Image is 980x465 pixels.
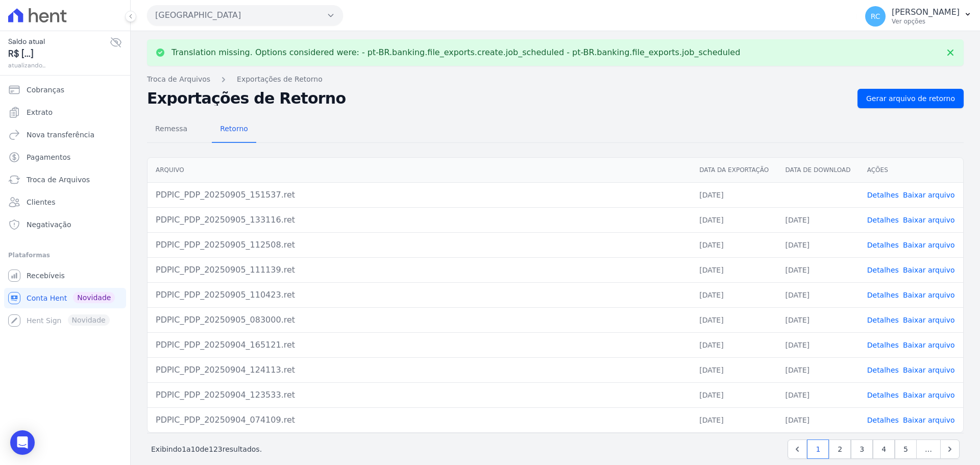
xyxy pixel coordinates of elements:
div: PDPIC_PDP_20250904_165121.ret [156,339,683,351]
div: PDPIC_PDP_20250904_124113.ret [156,364,683,376]
div: PDPIC_PDP_20250905_133116.ret [156,214,683,226]
a: 4 [873,439,895,459]
span: Nova transferência [27,130,94,140]
a: Baixar arquivo [903,341,955,349]
td: [DATE] [777,232,859,257]
span: Pagamentos [27,152,70,162]
td: [DATE] [691,332,777,357]
span: Remessa [149,118,193,139]
div: Open Intercom Messenger [10,430,35,455]
a: 5 [895,439,917,459]
a: Pagamentos [4,147,126,167]
div: Plataformas [8,249,122,261]
p: Translation missing. Options considered were: - pt-BR.banking.file_exports.create.job_scheduled -... [171,47,740,58]
td: [DATE] [777,207,859,232]
div: PDPIC_PDP_20250905_111139.ret [156,264,683,276]
p: Ver opções [892,17,960,26]
td: [DATE] [691,282,777,307]
a: Baixar arquivo [903,216,955,224]
a: Cobranças [4,80,126,100]
a: Troca de Arquivos [4,169,126,190]
td: [DATE] [691,307,777,332]
span: Extrato [27,107,53,117]
span: Cobranças [27,85,64,95]
th: Data de Download [777,158,859,183]
a: Baixar arquivo [903,191,955,199]
td: [DATE] [691,382,777,407]
span: Recebíveis [27,271,65,281]
div: PDPIC_PDP_20250904_074109.ret [156,414,683,426]
a: Gerar arquivo de retorno [857,89,964,108]
span: Saldo atual [8,36,110,47]
a: Exportações de Retorno [237,74,323,85]
td: [DATE] [691,257,777,282]
a: 1 [807,439,829,459]
p: Exibindo a de resultados. [151,444,262,454]
a: Extrato [4,102,126,123]
td: [DATE] [691,407,777,432]
a: Previous [788,439,807,459]
td: [DATE] [777,382,859,407]
a: Detalhes [867,316,899,324]
span: Conta Hent [27,293,67,303]
a: Baixar arquivo [903,391,955,399]
span: 123 [209,445,223,453]
a: Conta Hent Novidade [4,288,126,308]
a: Negativação [4,214,126,235]
span: Clientes [27,197,55,207]
td: [DATE] [777,257,859,282]
td: [DATE] [777,332,859,357]
nav: Sidebar [8,80,122,331]
a: Recebíveis [4,265,126,286]
div: PDPIC_PDP_20250905_083000.ret [156,314,683,326]
a: Baixar arquivo [903,416,955,424]
a: Remessa [147,116,195,143]
p: [PERSON_NAME] [892,7,960,17]
div: PDPIC_PDP_20250904_123533.ret [156,389,683,401]
span: Gerar arquivo de retorno [866,93,955,104]
span: Novidade [73,292,115,303]
td: [DATE] [777,282,859,307]
span: Retorno [214,118,254,139]
td: [DATE] [691,182,777,207]
a: Baixar arquivo [903,366,955,374]
a: Next [940,439,960,459]
div: PDPIC_PDP_20250905_110423.ret [156,289,683,301]
a: Detalhes [867,391,899,399]
a: Troca de Arquivos [147,74,210,85]
a: 3 [851,439,873,459]
a: Detalhes [867,416,899,424]
a: Detalhes [867,191,899,199]
span: 10 [191,445,200,453]
a: Baixar arquivo [903,241,955,249]
div: PDPIC_PDP_20250905_112508.ret [156,239,683,251]
td: [DATE] [691,232,777,257]
a: Clientes [4,192,126,212]
td: [DATE] [691,207,777,232]
h2: Exportações de Retorno [147,91,849,106]
td: [DATE] [777,407,859,432]
th: Arquivo [148,158,691,183]
td: [DATE] [777,357,859,382]
th: Ações [859,158,963,183]
a: Baixar arquivo [903,266,955,274]
a: Detalhes [867,291,899,299]
a: Detalhes [867,216,899,224]
span: … [916,439,941,459]
span: Negativação [27,219,71,230]
a: 2 [829,439,851,459]
a: Detalhes [867,241,899,249]
nav: Breadcrumb [147,74,964,85]
a: Baixar arquivo [903,316,955,324]
span: 1 [182,445,186,453]
button: [GEOGRAPHIC_DATA] [147,5,343,26]
button: RC [PERSON_NAME] Ver opções [857,2,980,31]
div: PDPIC_PDP_20250905_151537.ret [156,189,683,201]
span: Troca de Arquivos [27,175,90,185]
td: [DATE] [691,357,777,382]
span: R$ [...] [8,47,110,61]
span: atualizando... [8,61,110,70]
a: Baixar arquivo [903,291,955,299]
a: Detalhes [867,366,899,374]
td: [DATE] [777,307,859,332]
